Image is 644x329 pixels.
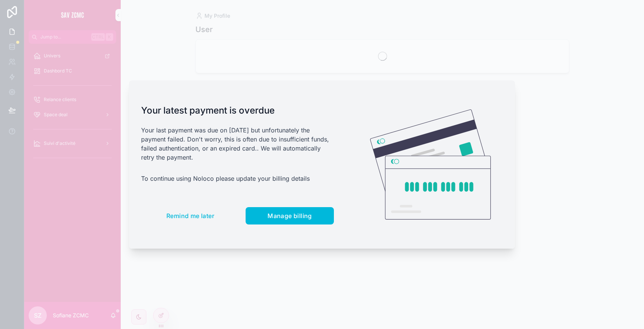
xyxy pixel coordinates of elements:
h1: Your latest payment is overdue [141,105,334,117]
img: Credit card illustration [370,109,491,220]
span: Manage billing [267,212,312,220]
button: Remind me later [141,207,240,224]
span: Remind me later [166,212,214,220]
p: To continue using Noloco please update your billing details [141,174,334,183]
p: Your last payment was due on [DATE] but unfortunately the payment failed. Don't worry, this is of... [141,126,334,162]
button: Manage billing [246,207,334,224]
